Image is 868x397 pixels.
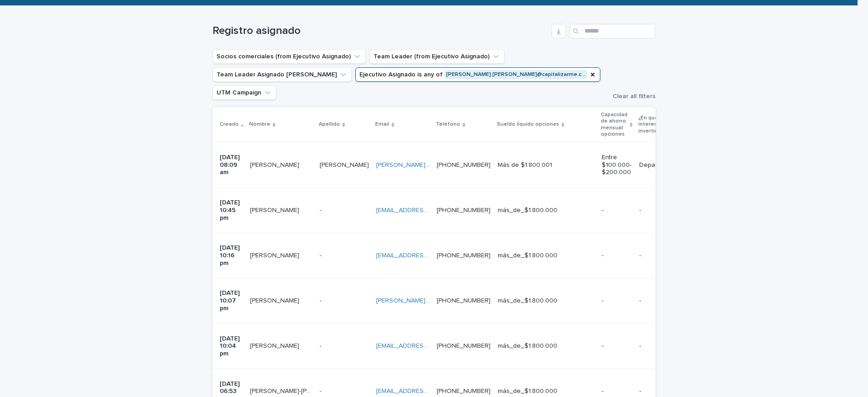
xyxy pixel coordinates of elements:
[320,205,323,214] p: -
[498,297,594,305] p: más_de_$1.800.000
[249,119,270,129] p: Nombre
[602,252,632,260] p: -
[498,207,594,214] p: más_de_$1.800.000
[220,199,243,222] p: [DATE] 10:45 pm
[437,207,491,213] a: [PHONE_NUMBER]
[638,113,680,136] p: ¿En qué estás interesado invertir?
[605,93,656,99] button: Clear all filters
[613,93,656,99] span: Clear all filters
[376,207,478,213] a: [EMAIL_ADDRESS][DOMAIN_NAME]
[376,343,478,349] a: [EMAIL_ADDRESS][DOMAIN_NAME]
[220,289,243,312] p: [DATE] 10:07 pm
[376,388,478,394] a: [EMAIL_ADDRESS][DOMAIN_NAME]
[436,119,460,129] p: Teléfono
[601,110,627,140] p: Capacidad de ahorro mensual opciones
[602,342,632,350] p: -
[437,162,491,168] a: [PHONE_NUMBER]
[320,160,371,169] p: [PERSON_NAME]
[320,250,323,260] p: -
[498,161,594,169] p: Más de $1.800.001
[250,160,301,169] p: [PERSON_NAME]
[498,252,594,260] p: más_de_$1.800.000
[355,67,600,82] button: Ejecutivo Asignado
[220,119,239,129] p: Creado
[212,67,352,82] button: Team Leader Asignado LLamados
[376,252,478,259] a: [EMAIL_ADDRESS][DOMAIN_NAME]
[220,244,243,267] p: [DATE] 10:16 pm
[639,388,684,395] p: -
[369,49,505,64] button: Team Leader (from Ejecutivo Asignado)
[376,162,577,168] a: [PERSON_NAME][EMAIL_ADDRESS][PERSON_NAME][DOMAIN_NAME]
[437,343,491,349] a: [PHONE_NUMBER]
[250,250,301,260] p: Sara Suarez Diaz
[319,119,340,129] p: Apellido
[602,388,632,395] p: -
[639,297,684,305] p: -
[320,386,323,395] p: -
[639,252,684,260] p: -
[639,342,684,350] p: -
[437,252,491,259] a: [PHONE_NUMBER]
[570,24,656,38] input: Search
[376,298,577,304] a: [PERSON_NAME][EMAIL_ADDRESS][PERSON_NAME][DOMAIN_NAME]
[220,154,243,176] p: [DATE] 08:09 am
[320,295,323,305] p: -
[498,388,594,395] p: más_de_$1.800.000
[497,119,559,129] p: Sueldo líquido opciones
[602,207,632,214] p: -
[498,342,594,350] p: más_de_$1.800.000
[375,119,389,129] p: Email
[220,335,243,358] p: [DATE] 10:04 pm
[437,388,491,394] a: [PHONE_NUMBER]
[250,205,301,214] p: Claudia Magadán
[602,154,632,176] p: Entre $100.000- $200.000
[212,85,276,100] button: UTM Campaign
[250,295,301,305] p: Paulina Añazco
[212,24,548,38] h1: Registro asignado
[437,298,491,304] a: [PHONE_NUMBER]
[250,386,314,395] p: Siu-Yen Muñoz
[639,207,684,214] p: -
[639,161,684,169] p: Departamentos
[212,49,366,64] button: Socios comerciales (from Ejecutivo Asignado)
[602,297,632,305] p: -
[320,340,323,350] p: -
[250,340,301,350] p: Cecilia Gonzalez Moya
